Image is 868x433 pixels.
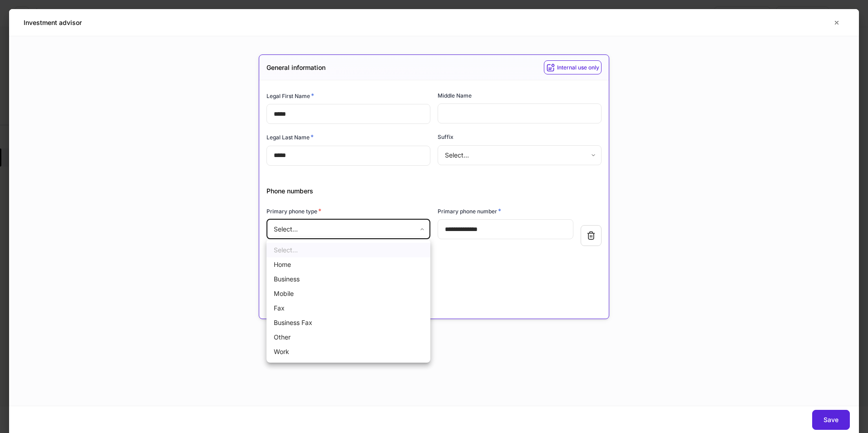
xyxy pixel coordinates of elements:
[266,344,430,359] li: Work
[266,272,430,286] li: Business
[266,257,430,272] li: Home
[266,301,430,315] li: Fax
[266,315,430,330] li: Business Fax
[266,286,430,301] li: Mobile
[266,330,430,344] li: Other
